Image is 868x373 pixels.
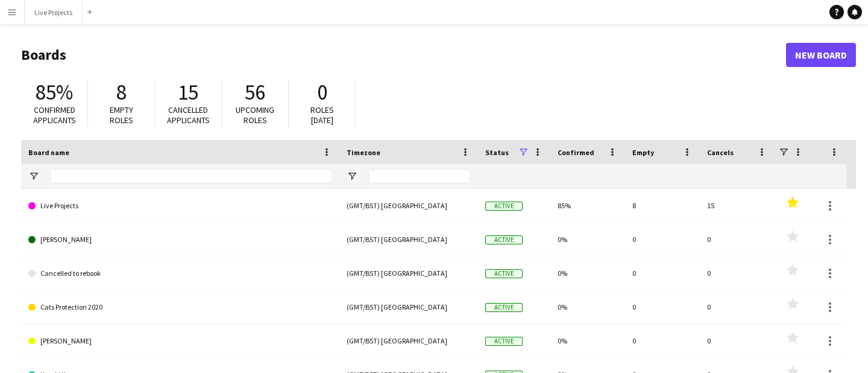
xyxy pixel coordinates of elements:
span: Active [485,235,523,244]
div: 0 [625,290,700,324]
div: 0% [550,223,625,256]
div: 0 [625,324,700,357]
div: 0 [625,257,700,290]
span: Roles [DATE] [310,104,334,126]
div: 15 [700,189,775,222]
button: Open Filter Menu [28,171,39,182]
div: (GMT/BST) [GEOGRAPHIC_DATA] [339,257,478,290]
div: 0% [550,290,625,324]
span: Confirmed applicants [33,104,76,126]
div: (GMT/BST) [GEOGRAPHIC_DATA] [339,223,478,256]
div: 0 [625,223,700,256]
div: (GMT/BST) [GEOGRAPHIC_DATA] [339,290,478,324]
input: Board name Filter Input [50,169,332,183]
span: Upcoming roles [236,104,274,126]
div: 0% [550,257,625,290]
button: Live Projects [25,1,83,24]
a: New Board [786,43,856,67]
span: Active [485,303,523,312]
span: Active [485,337,523,346]
div: 0% [550,324,625,357]
input: Timezone Filter Input [368,169,471,183]
span: 56 [245,79,265,106]
a: [PERSON_NAME] [28,324,332,358]
span: 85% [36,79,73,106]
span: 15 [178,79,198,106]
span: Confirmed [558,148,594,157]
div: 0 [700,223,775,256]
span: Empty [632,148,654,157]
div: 0 [700,290,775,324]
div: (GMT/BST) [GEOGRAPHIC_DATA] [339,324,478,357]
span: Cancels [707,148,734,157]
div: 85% [550,189,625,222]
h1: Boards [21,46,786,64]
span: Timezone [347,148,380,157]
span: Cancelled applicants [167,104,210,126]
span: Empty roles [110,104,133,126]
a: Live Projects [28,189,332,223]
div: (GMT/BST) [GEOGRAPHIC_DATA] [339,189,478,222]
span: Status [485,148,509,157]
a: Cancelled to rebook [28,257,332,290]
span: 8 [116,79,127,106]
a: Cats Protection 2020 [28,290,332,324]
div: 0 [700,324,775,357]
span: Active [485,202,523,211]
div: 8 [625,189,700,222]
span: Active [485,269,523,278]
a: [PERSON_NAME] [28,223,332,257]
button: Open Filter Menu [347,171,357,182]
span: 0 [317,79,327,106]
span: Board name [28,148,69,157]
div: 0 [700,257,775,290]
